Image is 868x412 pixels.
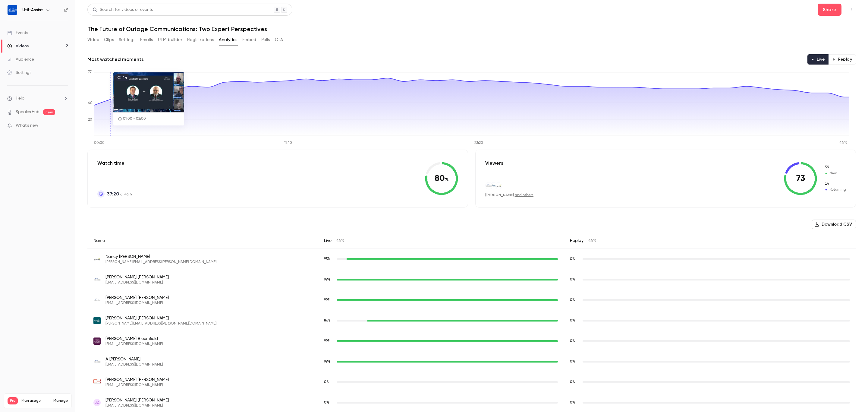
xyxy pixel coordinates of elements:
tspan: 20 [88,118,92,122]
button: CTA [275,35,283,45]
a: SpeakerHub [16,109,39,115]
span: Live watch time [324,379,334,385]
span: 0 % [570,401,575,404]
span: Live watch time [324,400,334,405]
div: abloomfield@notlhydro.com [87,331,856,351]
p: Watch time [97,160,132,167]
span: New [824,171,846,176]
img: util-assist.com [93,296,101,304]
img: util-assist.com [93,276,101,283]
span: Returning [824,187,846,192]
span: 0 % [570,339,575,343]
div: abentz@util-assist.com [87,290,856,310]
img: alectrautilities.com [495,182,502,189]
button: Top Bar Actions [846,5,856,14]
img: alectrautilities.com [93,255,101,263]
a: Manage [53,398,68,403]
span: Replay watch time [570,400,580,405]
span: Replay watch time [570,359,580,364]
img: util-assist.com [93,358,101,365]
span: Replay watch time [570,318,580,323]
span: 99 % [324,339,330,343]
span: [EMAIL_ADDRESS][DOMAIN_NAME] [105,301,169,306]
span: 95 % [324,257,331,261]
span: [PERSON_NAME][EMAIL_ADDRESS][PERSON_NAME][DOMAIN_NAME] [105,321,216,326]
button: Download CSV [812,220,856,229]
span: Replay watch time [570,379,580,385]
span: 99 % [324,298,330,302]
div: Name [87,233,318,249]
span: [PERSON_NAME] [PERSON_NAME] [105,315,216,321]
span: Live watch time [324,318,334,323]
span: Nancy [PERSON_NAME] [105,254,216,260]
span: [EMAIL_ADDRESS][DOMAIN_NAME] [105,362,163,367]
a: and others [515,193,533,197]
img: notlhydro.com [93,338,101,345]
button: Share [818,4,841,16]
button: Registrations [187,35,214,45]
span: [EMAIL_ADDRESS][DOMAIN_NAME] [105,403,169,408]
span: Replay watch time [570,297,580,303]
span: 0 % [570,319,575,322]
span: [PERSON_NAME] [PERSON_NAME] [105,274,169,280]
span: 99 % [324,278,330,281]
div: Replay [564,233,856,249]
tspan: 23:20 [474,141,483,145]
span: 0 % [570,360,575,363]
h6: Util-Assist [22,7,43,13]
span: [PERSON_NAME] Bloomfield [105,336,163,342]
span: [PERSON_NAME][EMAIL_ADDRESS][PERSON_NAME][DOMAIN_NAME] [105,260,216,265]
span: 0 % [570,257,575,261]
div: jbeaty@util-assist.com [87,269,856,290]
button: Polls [261,35,270,45]
p: of 46:19 [107,190,132,198]
img: oakvillehydro.com [93,379,101,386]
p: Viewers [485,160,503,167]
span: 37:20 [107,190,119,198]
span: [EMAIL_ADDRESS][DOMAIN_NAME] [105,342,163,347]
div: nancy.barr@alectrautilities.com [87,249,856,270]
span: What's new [16,122,38,129]
div: michelle.blair@hydroone.com [87,310,856,331]
span: 46:19 [336,239,344,243]
span: Live watch time [324,277,334,282]
button: Analytics [219,35,237,45]
img: ieso.ca [490,182,497,189]
button: Emails [140,35,153,45]
span: Replay watch time [570,277,580,282]
span: new [43,109,55,115]
div: pburgin@oakvillehydro.com [87,372,856,392]
button: Video [87,35,99,45]
span: [EMAIL_ADDRESS][DOMAIN_NAME] [105,280,169,285]
span: Plan usage [21,398,50,403]
div: , [485,192,533,198]
div: Audience [7,56,34,62]
img: hydroone.com [93,317,101,324]
div: Settings [7,70,31,76]
span: JC [95,400,99,405]
span: Replay watch time [570,256,580,262]
div: abrayton@util-assist.com [87,351,856,372]
span: 99 % [324,360,330,363]
span: Live watch time [324,256,334,262]
img: util-assist.com [486,182,492,189]
div: Videos [7,43,29,49]
span: 0 % [570,278,575,281]
button: Embed [242,35,256,45]
button: UTM builder [158,35,182,45]
span: 46:19 [588,239,596,243]
span: Replay watch time [570,338,580,344]
span: Live watch time [324,338,334,344]
tspan: 00:00 [94,141,105,145]
span: 0 % [324,380,329,384]
span: [PERSON_NAME] [PERSON_NAME] [105,397,169,403]
button: Clips [104,35,114,45]
li: help-dropdown-opener [7,95,68,102]
button: Settings [119,35,135,45]
span: 0 % [570,380,575,384]
tspan: 40 [88,101,93,105]
div: Search for videos or events [93,7,153,13]
span: 0 % [570,298,575,302]
span: Pro [8,397,18,404]
button: Replay [829,54,856,65]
